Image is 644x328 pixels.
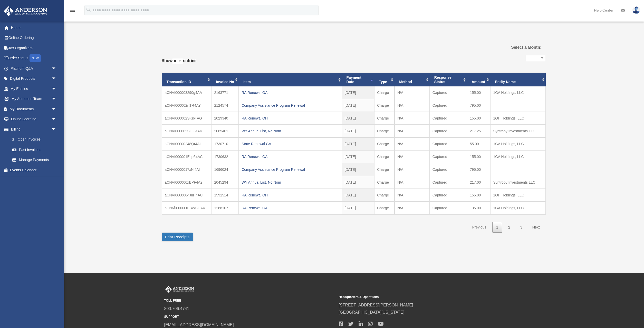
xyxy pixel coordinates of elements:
[164,286,195,293] img: Anderson Advisors Platinum Portal
[4,23,64,33] a: Home
[242,89,339,96] div: RA Renewal GA
[30,54,41,62] div: NEW
[374,202,395,214] td: Charge
[4,94,64,104] a: My Anderson Teamarrow_drop_down
[342,86,374,99] td: [DATE]
[342,112,374,125] td: [DATE]
[430,163,467,176] td: Captured
[162,202,212,214] td: aCN6f000000HBWSGA4
[342,137,374,150] td: [DATE]
[374,189,395,202] td: Charge
[162,233,193,241] button: Print Receipts
[485,44,541,51] label: Select a Month:
[211,176,239,189] td: 2045294
[86,7,91,13] i: search
[430,99,467,112] td: Captured
[342,125,374,137] td: [DATE]
[242,140,339,147] div: State Renewal GA
[211,150,239,163] td: 1730632
[242,179,339,186] div: WY Annual List, No Nom
[395,99,430,112] td: N/A
[4,124,64,134] a: Billingarrow_drop_down
[211,73,239,87] th: Invoice No: activate to sort column ascending
[342,99,374,112] td: [DATE]
[172,58,183,64] select: Showentries
[374,99,395,112] td: Charge
[467,189,490,202] td: 155.00
[51,114,62,125] span: arrow_drop_down
[164,298,335,303] small: TOLL FREE
[430,202,467,214] td: Captured
[242,192,339,199] div: RA Renewal OH
[242,127,339,135] div: WY Annual List, No Nom
[430,125,467,137] td: Captured
[467,112,490,125] td: 155.00
[342,189,374,202] td: [DATE]
[162,176,212,189] td: aCNVI000000xBPF4A2
[2,6,49,16] img: Anderson Advisors Platinum Portal
[395,125,430,137] td: N/A
[239,73,342,87] th: Item: activate to sort column ascending
[430,73,467,87] th: Response Status: activate to sort column ascending
[162,163,212,176] td: aCNVI0000017xNl4AI
[395,112,430,125] td: N/A
[162,189,212,202] td: aCNVI000000gJuH4AU
[242,153,339,160] div: RA Renewal GA
[51,94,62,104] span: arrow_drop_down
[162,112,212,125] td: aCNVI000002SKib4AG
[490,137,545,150] td: 1GA Holdings, LLC
[4,63,64,74] a: Platinum Q&Aarrow_drop_down
[430,189,467,202] td: Captured
[339,294,510,300] small: Headquarters & Operations
[242,115,339,122] div: RA Renewal OH
[490,150,545,163] td: 1GA Holdings, LLC
[468,222,490,233] a: Previous
[467,125,490,137] td: 217.25
[490,202,545,214] td: 1GA Holdings, LLC
[51,124,62,135] span: arrow_drop_down
[4,114,64,124] a: Online Learningarrow_drop_down
[162,125,212,137] td: aCNVI000002SLLJ4A4
[516,222,526,233] a: 3
[211,112,239,125] td: 2029340
[374,137,395,150] td: Charge
[339,303,413,307] a: [STREET_ADDRESS][PERSON_NAME]
[467,137,490,150] td: 55.00
[69,9,75,13] a: menu
[490,125,545,137] td: Syntropy Investments LLC
[490,176,545,189] td: Syntropy Investments LLC
[164,314,335,320] small: SUPPORT
[528,222,544,233] a: Next
[430,176,467,189] td: Captured
[467,73,490,87] th: Amount: activate to sort column ascending
[211,189,239,202] td: 1591514
[374,150,395,163] td: Charge
[430,150,467,163] td: Captured
[242,204,339,212] div: RA Renewal GA
[7,134,64,145] a: $Open Invoices
[342,73,374,87] th: Payment Date: activate to sort column ascending
[430,137,467,150] td: Captured
[504,222,514,233] a: 2
[395,150,430,163] td: N/A
[51,104,62,114] span: arrow_drop_down
[467,150,490,163] td: 155.00
[374,125,395,137] td: Charge
[4,74,64,84] a: Digital Productsarrow_drop_down
[467,99,490,112] td: 795.00
[69,7,75,13] i: menu
[395,137,430,150] td: N/A
[51,74,62,84] span: arrow_drop_down
[7,145,62,155] a: Past Invoices
[211,99,239,112] td: 2124574
[342,163,374,176] td: [DATE]
[490,112,545,125] td: 1OH Holdings, LLC
[492,222,502,233] a: 1
[374,86,395,99] td: Charge
[162,57,197,69] label: Show entries
[430,112,467,125] td: Captured
[162,86,212,99] td: aCNVI000003290g4AA
[374,73,395,87] th: Type: activate to sort column ascending
[162,73,212,87] th: Transaction ID: activate to sort column ascending
[467,202,490,214] td: 135.00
